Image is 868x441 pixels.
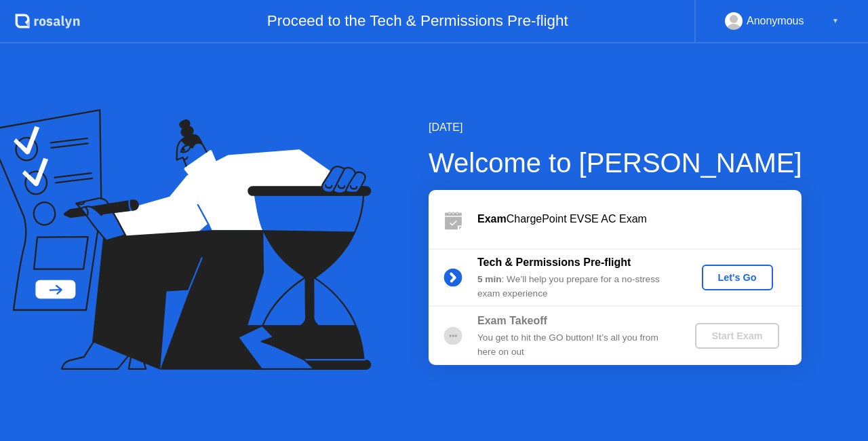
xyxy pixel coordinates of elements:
b: Tech & Permissions Pre-flight [477,256,631,268]
b: 5 min [477,274,502,284]
div: You get to hit the GO button! It’s all you from here on out [477,331,673,359]
b: Exam [477,213,507,225]
div: Anonymous [747,12,804,30]
button: Let's Go [702,265,773,290]
button: Start Exam [695,323,778,349]
div: Welcome to [PERSON_NAME] [429,142,802,183]
div: Let's Go [707,272,768,283]
div: ▼ [832,12,839,30]
div: ChargePoint EVSE AC Exam [477,211,802,227]
div: [DATE] [429,119,802,136]
div: Start Exam [701,330,773,341]
div: : We’ll help you prepare for a no-stress exam experience [477,273,673,301]
b: Exam Takeoff [477,315,547,326]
